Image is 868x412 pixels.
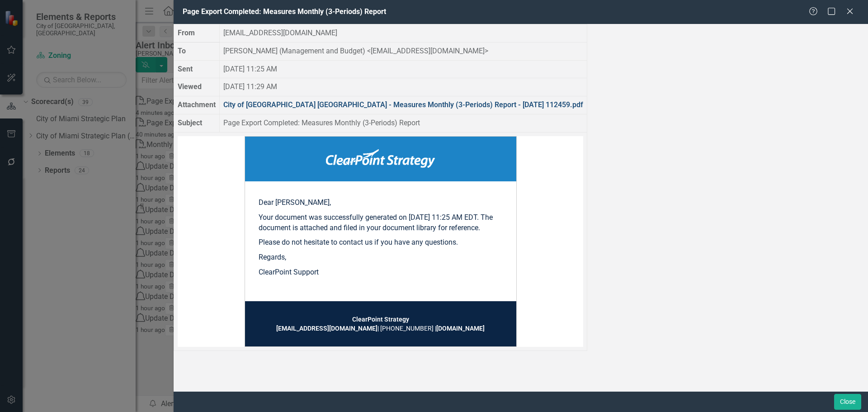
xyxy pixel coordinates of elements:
th: Sent [174,60,220,78]
a: [DOMAIN_NAME] [436,325,485,332]
td: Page Export Completed: Measures Monthly (3-Periods) Report [220,114,587,133]
p: Dear [PERSON_NAME], [259,198,503,208]
td: [DATE] 11:25 AM [220,60,587,78]
p: Regards, [259,252,503,263]
td: [EMAIL_ADDRESS][DOMAIN_NAME] [220,24,587,42]
button: Close [834,394,861,410]
th: Attachment [174,96,220,114]
td: | [PHONE_NUMBER] | [259,315,503,333]
th: Subject [174,114,220,133]
a: City of [GEOGRAPHIC_DATA] [GEOGRAPHIC_DATA] - Measures Monthly (3-Periods) Report - [DATE] 112459... [223,100,583,109]
td: [PERSON_NAME] (Management and Budget) [EMAIL_ADDRESS][DOMAIN_NAME] [220,42,587,60]
span: Page Export Completed: Measures Monthly (3-Periods) Report [183,7,386,16]
img: ClearPoint Strategy [326,149,435,168]
p: Please do not hesitate to contact us if you have any questions. [259,237,503,248]
th: To [174,42,220,60]
span: < [367,47,371,55]
strong: ClearPoint Strategy [352,316,409,323]
p: Your document was successfully generated on [DATE] 11:25 AM EDT. The document is attached and fil... [259,213,503,233]
a: [EMAIL_ADDRESS][DOMAIN_NAME] [276,325,377,332]
th: Viewed [174,78,220,96]
th: From [174,24,220,42]
td: [DATE] 11:29 AM [220,78,587,96]
p: ClearPoint Support [259,267,503,278]
span: > [485,47,488,55]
